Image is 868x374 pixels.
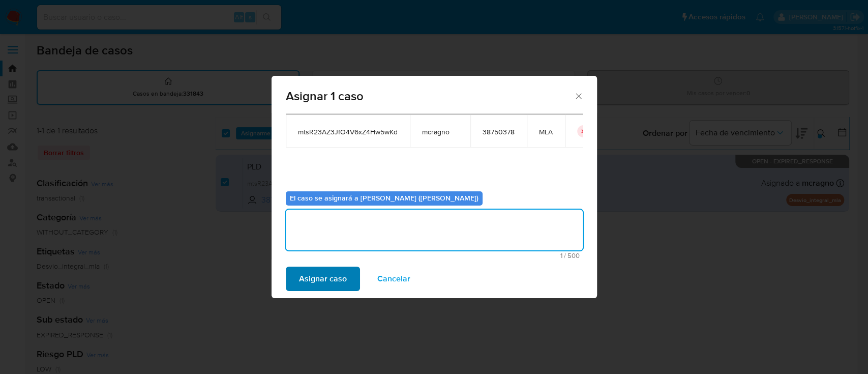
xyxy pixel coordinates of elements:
button: icon-button [577,125,589,137]
span: Máximo 500 caracteres [289,252,580,259]
span: Asignar caso [299,268,347,290]
button: Cerrar ventana [574,91,583,100]
span: mcragno [422,127,458,136]
button: Asignar caso [286,267,360,291]
span: Asignar 1 caso [286,90,574,102]
button: Cancelar [364,267,424,291]
span: 38750378 [483,127,515,136]
span: Cancelar [377,268,410,290]
span: mtsR23AZ3JfO4V6xZ4Hw5wKd [298,127,398,136]
div: assign-modal [272,76,597,298]
b: El caso se asignará a [PERSON_NAME] ([PERSON_NAME]) [290,193,478,203]
span: MLA [539,127,553,136]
